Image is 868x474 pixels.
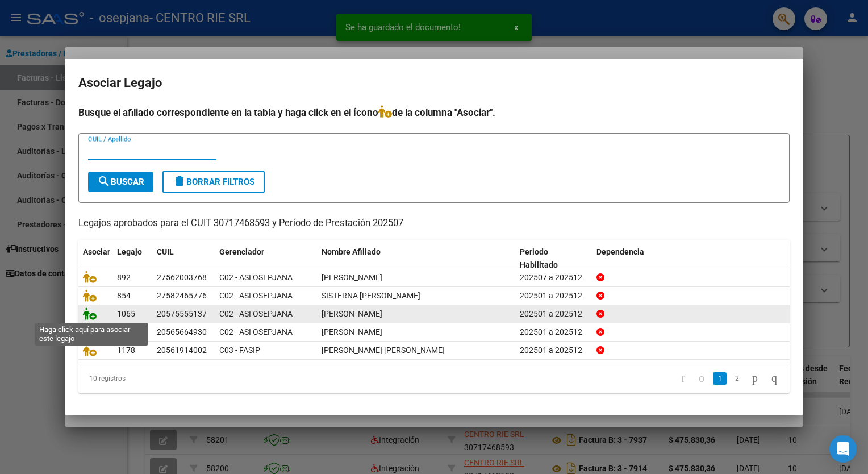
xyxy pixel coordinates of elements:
a: go to first page [676,372,690,385]
span: CHAS LEON [322,309,382,318]
span: SISTERNA KAPLAN HELENA ISABEL [322,291,420,300]
span: Dependencia [596,247,644,256]
span: Gerenciador [219,247,264,256]
span: Nombre Afiliado [322,247,381,256]
button: Borrar Filtros [162,171,265,193]
span: GONZALEZ CASTELLI NOAH FELIPE [322,346,445,355]
mat-icon: search [97,174,111,188]
span: C02 - ASI OSEPJANA [219,291,293,300]
a: go to previous page [694,372,710,385]
li: page 1 [711,369,728,388]
div: 202501 a 202512 [520,326,587,339]
datatable-header-cell: Dependencia [592,240,790,277]
div: 27562003768 [157,271,207,284]
h2: Asociar Legajo [78,72,790,94]
a: go to next page [747,372,763,385]
datatable-header-cell: Periodo Habilitado [515,240,592,277]
mat-icon: delete [173,174,186,188]
span: Borrar Filtros [173,177,254,187]
datatable-header-cell: Nombre Afiliado [317,240,515,277]
span: 1178 [117,346,135,355]
datatable-header-cell: Gerenciador [215,240,317,277]
span: BORDON CIRO RAFAEL [322,327,382,336]
div: 202501 a 202512 [520,307,587,321]
span: VARGAS AMBAR ELENA [322,273,382,282]
span: 854 [117,291,131,300]
span: Legajo [117,247,142,256]
span: C02 - ASI OSEPJANA [219,327,293,336]
div: 20565664930 [157,326,207,339]
h4: Busque el afiliado correspondiente en la tabla y haga click en el ícono de la columna "Asociar". [78,105,790,120]
li: page 2 [728,369,745,388]
div: 27582465776 [157,289,207,302]
span: C02 - ASI OSEPJANA [219,273,293,282]
span: 901 [117,327,131,336]
span: Asociar [83,247,110,256]
span: C02 - ASI OSEPJANA [219,309,293,318]
div: 10 registros [78,364,219,393]
span: CUIL [157,247,174,256]
div: Open Intercom Messenger [829,435,857,463]
a: 1 [713,372,727,385]
div: 202501 a 202512 [520,344,587,357]
div: 202507 a 202512 [520,271,587,284]
span: C03 - FASIP [219,346,260,355]
datatable-header-cell: CUIL [152,240,215,277]
span: 1065 [117,309,135,318]
div: 20575555137 [157,307,207,321]
span: Periodo Habilitado [520,247,558,269]
a: go to last page [766,372,782,385]
div: 202501 a 202512 [520,289,587,302]
span: 892 [117,273,131,282]
button: Buscar [88,172,153,192]
a: 2 [730,372,744,385]
datatable-header-cell: Legajo [112,240,152,277]
div: 20561914002 [157,344,207,357]
datatable-header-cell: Asociar [78,240,112,277]
span: Buscar [97,177,144,187]
p: Legajos aprobados para el CUIT 30717468593 y Período de Prestación 202507 [78,217,790,231]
